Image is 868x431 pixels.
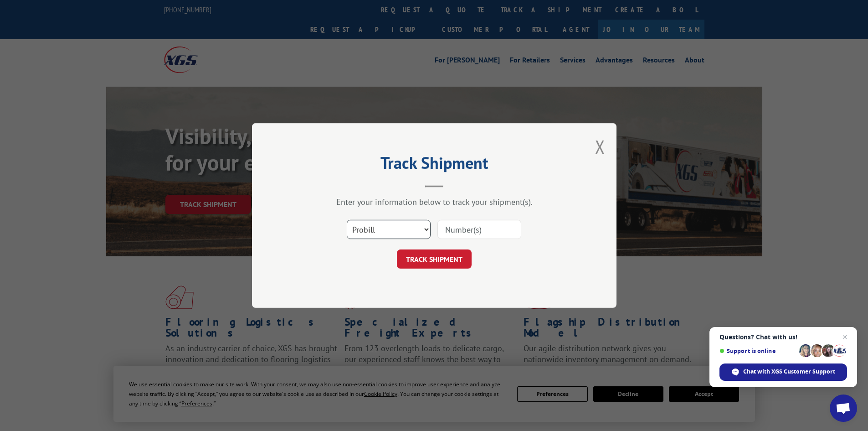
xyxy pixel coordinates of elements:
[719,348,796,354] span: Support is online
[719,333,847,341] span: Questions? Chat with us!
[595,135,605,159] button: Close modal
[830,395,857,422] a: Open chat
[743,368,835,376] span: Chat with XGS Customer Support
[719,363,847,381] span: Chat with XGS Customer Support
[437,220,521,239] input: Number(s)
[298,197,571,207] div: Enter your information below to track your shipment(s).
[397,249,472,269] button: TRACK SHIPMENT
[298,156,571,174] h2: Track Shipment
